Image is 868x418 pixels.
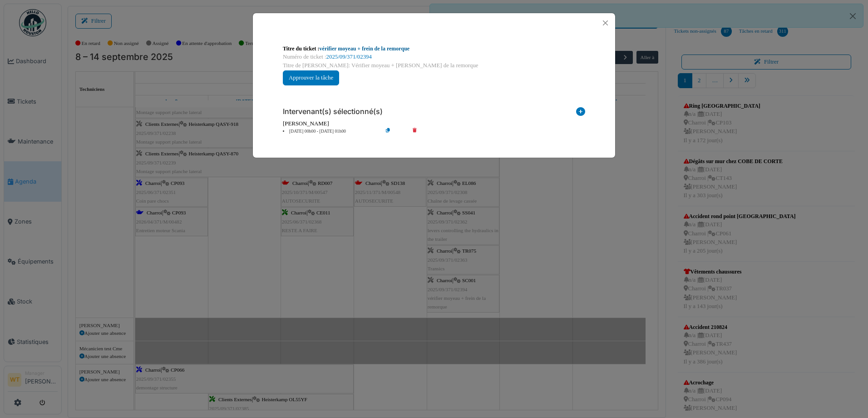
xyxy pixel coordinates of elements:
div: Numéro de ticket : [283,53,585,61]
i: Ajouter [576,107,585,119]
button: Close [599,17,612,29]
div: Titre du ticket : [283,45,585,53]
li: [DATE] 00h00 - [DATE] 01h00 [278,128,382,135]
h6: Intervenant(s) sélectionné(s) [283,107,383,116]
a: 2025/09/371/02394 [326,54,372,60]
div: Titre de [PERSON_NAME]: Vérifier moyeau + [PERSON_NAME] de la remorque [283,61,585,70]
button: Approuver la tâche [283,70,339,85]
a: vérifier moyeau + frein de la remorque [320,45,410,52]
div: [PERSON_NAME] [283,119,585,128]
